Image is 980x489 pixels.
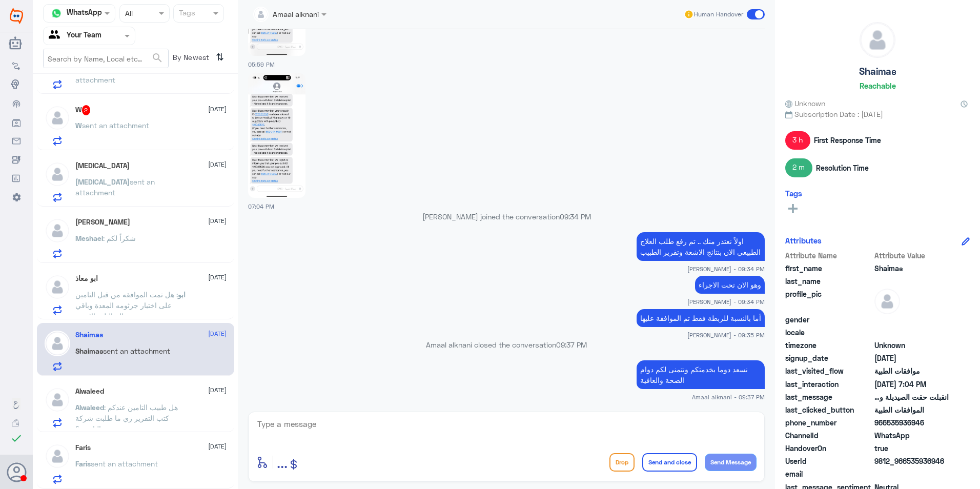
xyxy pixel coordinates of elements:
span: null [874,468,949,479]
button: Avatar [7,462,26,482]
img: defaultAdmin.png [45,387,70,413]
span: 2025-08-19T16:04:11.95Z [874,379,949,390]
p: Amaal alknani closed the conversation [248,339,765,350]
button: search [151,50,164,67]
h6: Reachable [860,81,896,90]
span: true [874,443,949,454]
span: [DATE] [208,216,227,226]
span: Alwaleed [75,403,104,412]
span: Attribute Name [785,250,872,261]
h5: ابو معاذ [75,274,98,283]
span: [DATE] [208,442,227,451]
span: Meshael [75,234,103,242]
span: gender [785,314,872,325]
span: [MEDICAL_DATA] [75,177,130,186]
span: profile_pic [785,289,872,312]
span: 2 m [785,158,812,177]
h6: Attributes [785,236,822,245]
span: last_message [785,392,872,402]
span: Subscription Date : [DATE] [785,109,970,119]
span: email [785,468,872,479]
span: 09:34 PM [560,212,591,221]
span: موافقات الطبية [874,365,949,376]
p: 19/8/2025, 9:34 PM [637,232,765,261]
p: 19/8/2025, 9:34 PM [695,276,765,294]
i: ⇅ [216,49,224,66]
h5: W [75,105,91,115]
span: Shaima𐑂 [75,347,103,355]
p: 19/8/2025, 9:35 PM [637,309,765,327]
button: Send and close [642,453,697,472]
span: : شكراً لكم [103,234,136,242]
span: Unknown [874,340,949,351]
img: whatsapp.png [49,6,64,21]
span: 2 [82,105,91,115]
span: [DATE] [208,385,227,395]
span: last_interaction [785,379,872,390]
span: Resolution Time [816,162,869,173]
img: defaultAdmin.png [45,331,70,356]
img: Widebot Logo [10,8,23,24]
span: sent an attachment [91,459,158,468]
span: First Response Time [814,135,881,146]
span: 3 h [785,131,810,150]
h6: Tags [785,189,802,198]
input: Search by Name, Local etc… [44,49,168,68]
img: defaultAdmin.png [860,23,895,57]
img: defaultAdmin.png [45,274,70,300]
div: Tags [177,7,195,21]
span: 2 [874,430,949,441]
h5: Meshael Aljebali [75,218,130,227]
span: phone_number [785,417,872,428]
span: Attribute Value [874,250,949,261]
img: defaultAdmin.png [45,218,70,243]
p: 19/8/2025, 9:37 PM [637,360,765,389]
img: defaultAdmin.png [874,289,900,314]
span: 05:59 PM [248,61,275,68]
span: null [874,327,949,338]
span: 07:04 PM [248,203,274,210]
span: Amaal alknani - 09:37 PM [692,393,765,401]
span: timezone [785,340,872,351]
span: [PERSON_NAME] - 09:34 PM [687,264,765,273]
span: ChannelId [785,430,872,441]
button: Send Message [705,454,757,471]
button: ... [277,451,288,474]
span: HandoverOn [785,443,872,454]
span: : هل تمت الموافقه من قبل التامين على اختبار جرثومه المعدة وباقي التحاليل والاشعه [75,290,178,320]
i: check [10,432,23,444]
span: ... [277,453,288,471]
span: sent an attachment [82,121,149,130]
span: [DATE] [208,105,227,114]
span: null [874,314,949,325]
span: last_name [785,276,872,287]
h5: Shaima𐑂 [859,66,896,77]
img: defaultAdmin.png [45,443,70,469]
span: UserId [785,456,872,466]
h5: Alwaleed [75,387,104,396]
span: last_visited_flow [785,365,872,376]
span: [DATE] [208,329,227,338]
span: 9812_966535936946 [874,456,949,466]
h5: Banan [75,161,130,170]
span: الموافقات الطبية [874,404,949,415]
span: last_clicked_button [785,404,872,415]
span: : هل طبيب التامين عندكم كتب التقرير زي ما طلبت شركة التامين ؟ [75,403,178,433]
button: Drop [609,453,635,472]
span: انقبلت حقت الصيديلة وانرفض العلاج الطبيعي [874,392,949,402]
span: Faris [75,459,91,468]
span: 966535936946 [874,417,949,428]
span: Human Handover [694,10,743,19]
span: [DATE] [208,273,227,282]
span: sent an attachment [103,347,170,355]
img: defaultAdmin.png [45,105,70,131]
h5: Shaima𐑂 [75,331,103,339]
span: By Newest [169,49,212,69]
img: 624896650338855.jpg [248,73,305,198]
span: Unknown [785,98,825,109]
img: yourTeam.svg [49,28,64,44]
h5: Faris [75,443,91,452]
span: [DATE] [208,160,227,169]
span: W [75,121,82,130]
span: [PERSON_NAME] - 09:35 PM [687,331,765,339]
